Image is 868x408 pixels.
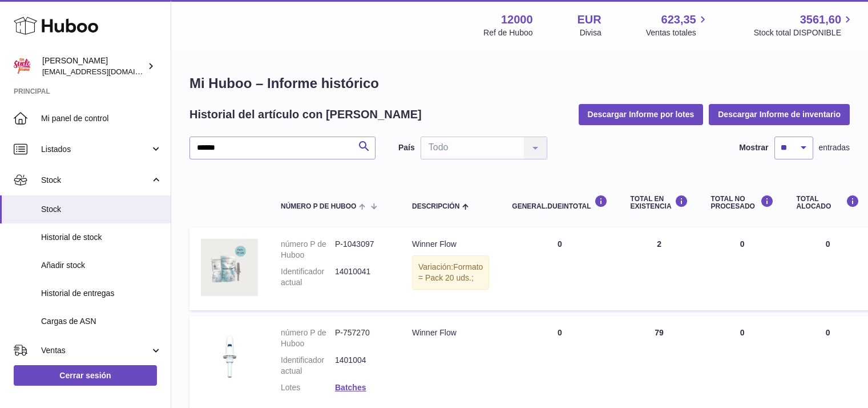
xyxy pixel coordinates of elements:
div: Winner Flow [412,327,489,338]
span: Listados [41,144,150,155]
span: Stock [41,204,162,215]
span: Formato = Pack 20 uds.; [418,262,483,282]
span: Stock total DISPONIBLE [754,27,854,38]
label: País [398,142,415,153]
div: Variación: [412,255,489,290]
h1: Mi Huboo – Informe histórico [189,74,850,93]
dd: P-1043097 [335,239,389,261]
div: Winner Flow [412,239,489,250]
span: Ventas [41,345,150,356]
dt: Lotes [281,382,335,393]
span: [EMAIL_ADDRESS][DOMAIN_NAME] [42,67,168,76]
button: Descargar Informe por lotes [579,104,704,125]
dt: Identificador actual [281,266,335,288]
span: entradas [819,142,850,153]
span: Mi panel de control [41,113,162,124]
strong: EUR [578,12,601,27]
h2: Historial del artículo con [PERSON_NAME] [189,107,422,122]
img: product image [201,239,258,296]
td: 0 [700,227,785,310]
div: Total ALOCADO [797,195,859,210]
button: Descargar Informe de inventario [709,104,850,125]
dt: número P de Huboo [281,327,335,349]
label: Mostrar [739,142,768,153]
span: Stock [41,175,150,186]
td: 2 [619,227,700,310]
strong: 12000 [501,12,533,27]
div: Total NO PROCESADO [711,195,774,210]
img: mar@ensuelofirme.com [14,58,31,75]
dd: 1401004 [335,355,389,377]
a: Cerrar sesión [14,365,157,386]
span: Descripción [412,203,459,210]
dd: P-757270 [335,327,389,349]
span: número P de Huboo [281,203,356,210]
div: Ref de Huboo [483,27,532,38]
span: Añadir stock [41,260,162,271]
a: 3561,60 Stock total DISPONIBLE [754,12,854,38]
div: Divisa [580,27,601,38]
a: 623,35 Ventas totales [646,12,709,38]
a: Batches [335,383,366,392]
span: 3561,60 [800,12,841,27]
div: general.dueInTotal [512,195,607,210]
span: Ventas totales [646,27,709,38]
span: Historial de entregas [41,288,162,299]
td: 0 [500,227,619,310]
div: Total en EXISTENCIA [631,195,688,210]
div: [PERSON_NAME] [42,55,145,77]
dd: 14010041 [335,266,389,288]
img: product image [201,327,258,385]
span: Cargas de ASN [41,316,162,327]
span: Historial de stock [41,232,162,243]
dt: Identificador actual [281,355,335,377]
span: 623,35 [661,12,696,27]
dt: número P de Huboo [281,239,335,261]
